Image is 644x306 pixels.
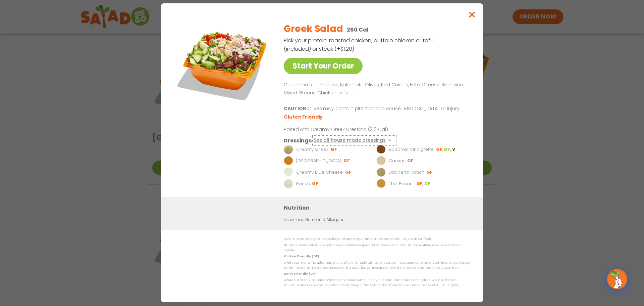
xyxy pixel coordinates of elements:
[376,145,386,155] img: Dressing preview image for Balsamic Vinaigrette
[284,58,363,74] a: Start Your Order
[284,114,324,121] li: Gluten Friendly
[284,272,315,276] strong: Dairy Friendly (DF)
[376,179,386,189] img: Dressing preview image for Thai Peanut
[284,179,293,189] img: Dressing preview image for Ranch
[345,170,352,176] li: GF
[296,146,328,153] p: Creamy Greek
[376,168,386,177] img: Dressing preview image for Jalapeño Ranch
[389,181,414,187] p: Thai Peanut
[416,181,424,187] li: GF
[296,181,310,187] p: Ranch
[284,157,293,166] img: Dressing preview image for BBQ Ranch
[284,168,293,177] img: Dressing preview image for Creamy Blue Cheese
[389,146,434,153] p: Balsamic Vinaigrette
[444,147,452,153] li: DF
[284,237,470,242] p: We are not an allergen free facility and cannot guarantee the absence of allergens in our foods.
[296,158,341,165] p: [GEOGRAPHIC_DATA]
[176,17,270,111] img: Featured product photo for Greek Salad
[284,204,473,212] h3: Nutrition
[343,158,351,164] li: GF
[284,255,319,259] strong: Gluten Friendly (GF)
[331,147,338,153] li: GF
[376,157,386,166] img: Dressing preview image for Caesar
[284,22,343,36] h2: Greek Salad
[314,137,395,145] button: See all house made dressings
[284,105,467,113] p: Olives may contain pits that can cause [MEDICAL_DATA] or injury.
[424,181,431,187] li: DF
[284,105,308,112] b: CAUTION:
[284,243,470,253] p: Nutrition information is based on our standard recipes and portion sizes. Click Nutrition & Aller...
[284,126,408,133] p: Paired with Creamy Greek Dressing (210 Cal)
[347,26,368,34] p: 260 Cal
[284,81,467,97] p: Cucumbers, Tomatoes, Kalamata Olives, Red Onions, Feta Cheese, Romaine, Mixed Greens, Chicken or ...
[284,36,435,53] p: Pick your protein: roasted chicken, buffalo chicken or tofu (included) or steak (+$1.20)
[436,147,444,153] li: GF
[608,270,627,289] img: wpChatIcon
[312,181,319,187] li: GF
[452,147,456,153] li: V
[284,260,470,271] p: While our menu includes ingredients that are made without gluten, our restaurants are not gluten ...
[296,169,343,176] p: Creamy Blue Cheese
[389,158,405,165] p: Caesar
[426,170,433,176] li: GF
[284,278,470,288] p: While our menu includes foods that are made without dairy, our restaurants are not dairy free. We...
[284,145,293,155] img: Dressing preview image for Creamy Greek
[389,169,424,176] p: Jalapeño Ranch
[284,137,312,145] h3: Dressings
[284,217,344,223] a: Download Nutrition & Allergens
[461,3,483,26] button: Close modal
[407,158,414,164] li: GF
